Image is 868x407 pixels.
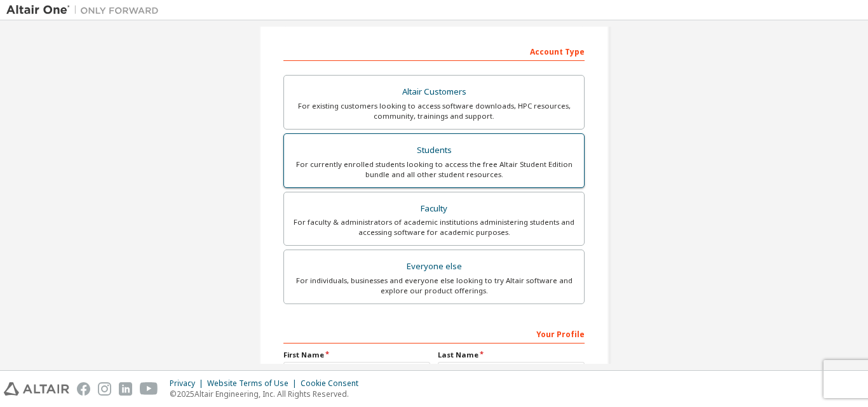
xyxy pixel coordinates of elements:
img: instagram.svg [98,382,111,396]
div: Altair Customers [292,83,576,101]
p: © 2025 Altair Engineering, Inc. All Rights Reserved. [170,389,366,399]
label: First Name [283,350,430,360]
div: For existing customers looking to access software downloads, HPC resources, community, trainings ... [292,101,576,121]
div: Account Type [283,41,585,61]
img: linkedin.svg [119,382,132,396]
div: Everyone else [292,258,576,276]
div: Privacy [170,378,207,389]
div: Faculty [292,200,576,218]
div: For faculty & administrators of academic institutions administering students and accessing softwa... [292,217,576,237]
div: Your Profile [283,323,585,344]
div: Website Terms of Use [207,378,301,389]
div: For currently enrolled students looking to access the free Altair Student Edition bundle and all ... [292,159,576,180]
img: facebook.svg [77,382,90,396]
img: youtube.svg [140,382,158,396]
div: Students [292,142,576,159]
div: Cookie Consent [301,378,366,389]
label: Last Name [438,350,585,360]
div: For individuals, businesses and everyone else looking to try Altair software and explore our prod... [292,276,576,296]
img: Altair One [6,4,165,17]
img: altair_logo.svg [4,382,69,396]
